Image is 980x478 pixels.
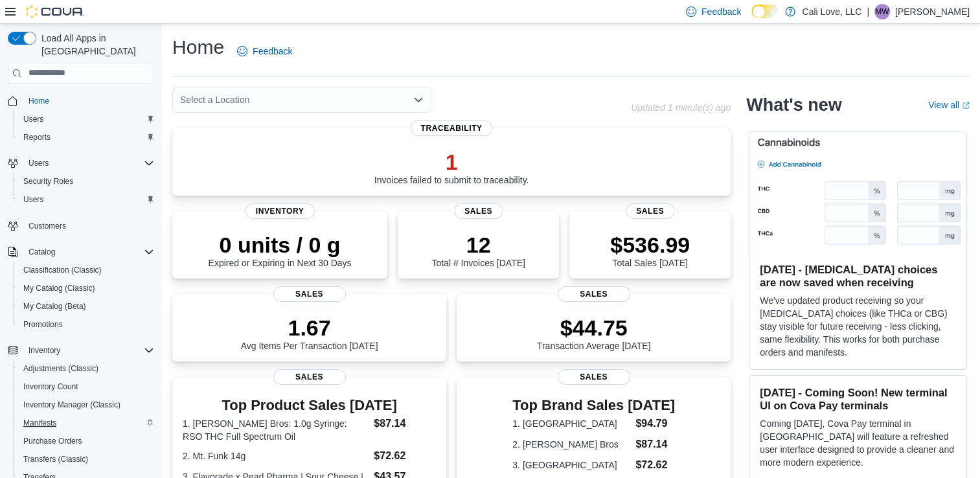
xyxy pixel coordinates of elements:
[875,4,889,19] span: MW
[28,221,66,231] span: Customers
[232,38,297,64] a: Feedback
[760,294,956,359] p: We've updated product receiving so your [MEDICAL_DATA] choices (like THCa or CBG) stay visible fo...
[18,262,107,278] a: Classification (Classic)
[454,203,503,219] span: Sales
[18,280,100,296] a: My Catalog (Classic)
[374,149,529,185] div: Invoices failed to submit to traceability.
[18,174,78,189] a: Security Roles
[23,363,98,374] span: Adjustments (Classic)
[18,280,154,296] span: My Catalog (Classic)
[13,261,159,279] button: Classification (Classic)
[751,18,752,19] span: Dark Mode
[13,432,159,450] button: Purchase Orders
[13,172,159,190] button: Security Roles
[28,158,49,168] span: Users
[512,459,630,472] dt: 3. [GEOGRAPHIC_DATA]
[23,301,86,312] span: My Catalog (Beta)
[241,315,378,351] div: Avg Items Per Transaction [DATE]
[23,218,154,234] span: Customers
[374,448,436,464] dd: $72.62
[28,345,60,356] span: Inventory
[18,130,154,145] span: Reports
[23,176,73,187] span: Security Roles
[18,111,49,127] a: Users
[23,381,78,392] span: Inventory Count
[413,95,424,105] button: Open list of options
[512,417,630,430] dt: 1. [GEOGRAPHIC_DATA]
[183,417,369,443] dt: 1. [PERSON_NAME] Bros: 1.0g Syringe: RSO THC Full Spectrum Oil
[18,192,154,207] span: Users
[18,130,56,145] a: Reports
[23,400,120,410] span: Inventory Manager (Classic)
[23,93,154,109] span: Home
[253,45,292,58] span: Feedback
[18,111,154,127] span: Users
[3,216,159,235] button: Customers
[3,154,159,172] button: Users
[610,232,690,268] div: Total Sales [DATE]
[23,436,82,446] span: Purchase Orders
[13,378,159,396] button: Inventory Count
[746,95,841,115] h2: What's new
[558,286,630,302] span: Sales
[760,417,956,469] p: Coming [DATE], Cova Pay terminal in [GEOGRAPHIC_DATA] will feature a refreshed user interface des...
[631,102,731,113] p: Updated 1 minute(s) ago
[13,279,159,297] button: My Catalog (Classic)
[23,132,51,142] span: Reports
[241,315,378,341] p: 1.67
[13,396,159,414] button: Inventory Manager (Classic)
[431,232,525,258] p: 12
[23,343,65,358] button: Inventory
[635,416,675,431] dd: $94.79
[18,299,154,314] span: My Catalog (Beta)
[23,244,60,260] button: Catalog
[18,317,154,332] span: Promotions
[760,263,956,289] h3: [DATE] - [MEDICAL_DATA] choices are now saved when receiving
[13,414,159,432] button: Manifests
[751,5,779,18] input: Dark Mode
[3,243,159,261] button: Catalog
[23,418,56,428] span: Manifests
[3,91,159,110] button: Home
[18,451,154,467] span: Transfers (Classic)
[18,379,154,394] span: Inventory Count
[28,96,49,106] span: Home
[18,361,154,376] span: Adjustments (Classic)
[183,398,436,413] h3: Top Product Sales [DATE]
[273,286,346,302] span: Sales
[18,174,154,189] span: Security Roles
[3,341,159,359] button: Inventory
[537,315,651,341] p: $44.75
[23,265,102,275] span: Classification (Classic)
[18,262,154,278] span: Classification (Classic)
[13,450,159,468] button: Transfers (Classic)
[760,386,956,412] h3: [DATE] - Coming Soon! New terminal UI on Cova Pay terminals
[23,155,154,171] span: Users
[23,319,63,330] span: Promotions
[610,232,690,258] p: $536.99
[626,203,674,219] span: Sales
[18,317,68,332] a: Promotions
[209,232,352,268] div: Expired or Expiring in Next 30 Days
[411,120,493,136] span: Traceability
[23,454,88,464] span: Transfers (Classic)
[13,297,159,315] button: My Catalog (Beta)
[172,34,224,60] h1: Home
[18,433,154,449] span: Purchase Orders
[962,102,970,109] svg: External link
[374,149,529,175] p: 1
[512,438,630,451] dt: 2. [PERSON_NAME] Bros
[18,192,49,207] a: Users
[28,247,55,257] span: Catalog
[183,450,369,462] dt: 2. Mt. Funk 14g
[23,155,54,171] button: Users
[18,361,104,376] a: Adjustments (Classic)
[23,244,154,260] span: Catalog
[13,190,159,209] button: Users
[209,232,352,258] p: 0 units / 0 g
[23,343,154,358] span: Inventory
[18,451,93,467] a: Transfers (Classic)
[13,110,159,128] button: Users
[512,398,675,413] h3: Top Brand Sales [DATE]
[558,369,630,385] span: Sales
